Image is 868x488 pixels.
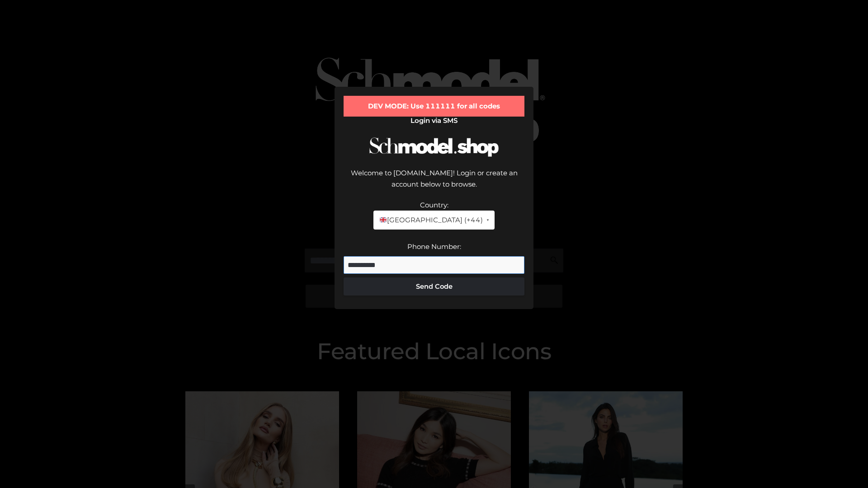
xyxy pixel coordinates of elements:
[407,242,461,251] label: Phone Number:
[344,96,524,117] div: DEV MODE: Use 111111 for all codes
[344,117,524,125] h2: Login via SMS
[344,277,524,296] button: Send Code
[366,129,502,165] img: Schmodel Logo
[420,201,448,209] label: Country:
[380,216,387,223] img: 🇬🇧
[379,214,482,226] span: [GEOGRAPHIC_DATA] (+44)
[344,167,524,199] div: Welcome to [DOMAIN_NAME]! Login or create an account below to browse.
